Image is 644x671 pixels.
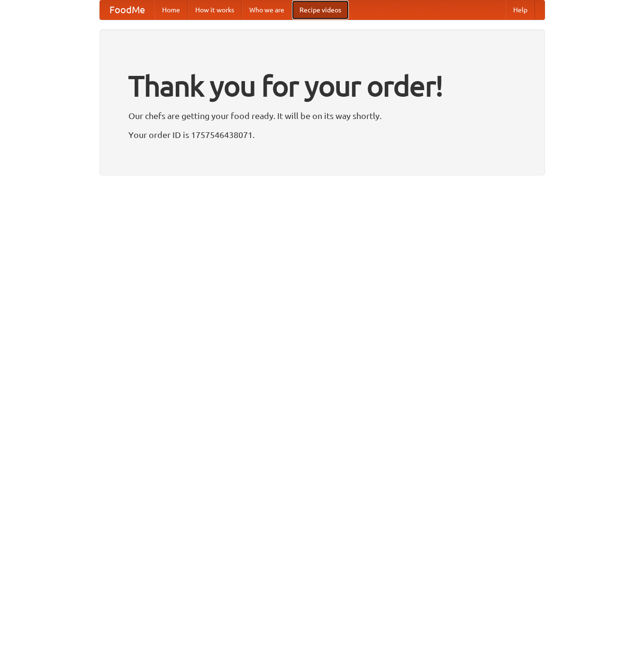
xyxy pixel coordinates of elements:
[292,0,349,19] a: Recipe videos
[128,63,516,109] h1: Thank you for your order!
[128,109,516,123] p: Our chefs are getting your food ready. It will be on its way shortly.
[128,128,516,142] p: Your order ID is 1757546438071.
[154,0,188,19] a: Home
[506,0,535,19] a: Help
[242,0,292,19] a: Who we are
[188,0,242,19] a: How it works
[100,0,154,19] a: FoodMe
